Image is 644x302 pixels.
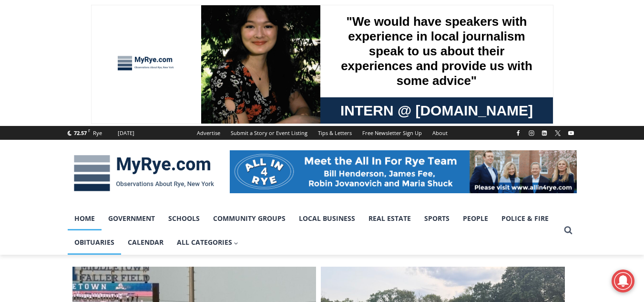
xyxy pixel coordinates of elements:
[68,207,560,255] nav: Primary Navigation
[427,126,453,140] a: About
[512,127,524,139] a: Facebook
[98,60,140,114] div: "[PERSON_NAME]'s draw is the fine variety of pristine raw fish kept on hand"
[225,126,313,140] a: Submit a Story or Event Listing
[552,127,563,139] a: X
[526,127,537,139] a: Instagram
[560,222,577,239] button: View Search Form
[74,129,87,136] span: 72.57
[456,207,495,230] a: People
[93,129,102,137] div: Rye
[118,129,134,137] div: [DATE]
[102,207,162,230] a: Government
[68,230,121,254] a: Obituaries
[68,148,220,198] img: MyRye.com
[241,0,450,93] div: "We would have speakers with experience in local journalism speak to us about their experiences a...
[121,230,170,254] a: Calendar
[170,230,245,254] button: Child menu of All Categories
[495,207,555,230] a: Police & Fire
[230,150,577,193] img: All in for Rye
[229,93,462,119] a: Intern @ [DOMAIN_NAME]
[192,126,225,140] a: Advertise
[88,128,90,133] span: F
[162,207,206,230] a: Schools
[3,98,93,135] span: Open Tues. - Sun. [PHONE_NUMBER]
[192,126,453,140] nav: Secondary Navigation
[206,207,292,230] a: Community Groups
[362,207,418,230] a: Real Estate
[68,207,102,230] a: Home
[249,95,442,116] span: Intern @ [DOMAIN_NAME]
[418,207,456,230] a: Sports
[313,126,357,140] a: Tips & Letters
[565,127,577,139] a: YouTube
[539,127,550,139] a: Linkedin
[292,207,362,230] a: Local Business
[0,96,96,119] a: Open Tues. - Sun. [PHONE_NUMBER]
[357,126,427,140] a: Free Newsletter Sign Up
